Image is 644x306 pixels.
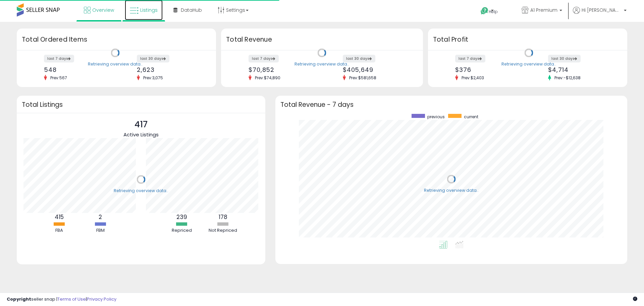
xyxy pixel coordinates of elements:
i: Get Help [480,7,489,15]
span: Hi [PERSON_NAME] [582,7,622,13]
span: A1 Premium [530,7,557,13]
a: Privacy Policy [87,296,116,302]
span: Help [489,9,498,14]
div: seller snap | | [7,296,116,303]
span: Overview [92,7,114,13]
strong: Copyright [7,296,31,302]
div: Retrieving overview data.. [424,187,479,193]
a: Help [475,2,511,22]
span: DataHub [181,7,202,13]
div: Retrieving overview data.. [114,188,168,194]
a: Terms of Use [57,296,86,302]
a: Hi [PERSON_NAME] [573,7,627,22]
div: Retrieving overview data.. [501,61,556,67]
div: Retrieving overview data.. [294,61,349,67]
div: Retrieving overview data.. [88,61,143,67]
span: Listings [140,7,158,13]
